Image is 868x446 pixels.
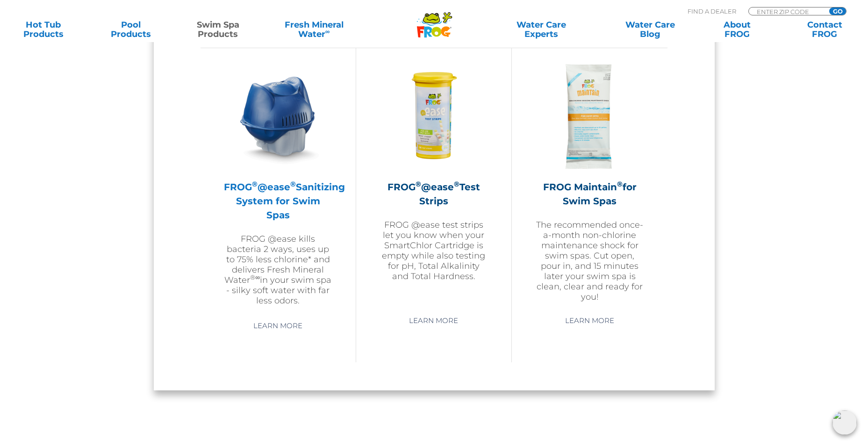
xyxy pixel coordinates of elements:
a: FROG®@ease®Test StripsFROG @ease test strips let you know when your SmartChlor Cartridge is empty... [380,62,488,305]
a: ContactFROG [791,20,859,39]
a: FROG®@ease®Sanitizing System for Swim SpasFROG @ease kills bacteria 2 ways, uses up to 75% less c... [224,62,332,306]
sup: ® [454,180,459,188]
img: ss-maintain-hero-300x300.png [536,62,644,171]
img: FROG-@ease-TS-Bottle-300x300.png [380,62,488,171]
p: Find A Dealer [688,7,736,15]
a: FROG Maintain®for Swim SpasThe recommended once-a-month non-chlorine maintenance shock for swim s... [535,62,644,305]
a: Hot TubProducts [9,20,77,39]
a: Fresh MineralWater∞ [272,20,357,39]
a: PoolProducts [97,20,165,39]
a: Learn More [554,312,625,329]
sup: ∞ [325,28,330,35]
sup: ® [252,180,258,188]
sup: ® [290,180,296,188]
input: Zip Code Form [756,7,819,15]
a: Learn More [398,312,469,329]
sup: ® [416,180,421,188]
img: openIcon [832,410,857,435]
h2: FROG Maintain for Swim Spas [535,180,644,208]
img: ss-@ease-hero-300x300.png [224,62,332,171]
input: GO [829,7,846,15]
a: Swim SpaProducts [184,20,252,39]
p: The recommended once-a-month non-chlorine maintenance shock for swim spas. Cut open, pour in, and... [535,220,644,302]
a: Learn More [243,317,313,334]
h2: FROG @ease Test Strips [380,180,488,208]
p: FROG @ease kills bacteria 2 ways, uses up to 75% less chlorine* and delivers Fresh Mineral Water ... [224,234,332,306]
p: FROG @ease test strips let you know when your SmartChlor Cartridge is empty while also testing fo... [380,220,488,281]
a: AboutFROG [703,20,771,39]
a: Water CareBlog [616,20,684,39]
sup: ®∞ [250,273,260,281]
a: Water CareExperts [486,20,596,39]
sup: ® [617,180,623,188]
h2: FROG @ease Sanitizing System for Swim Spas [224,180,332,222]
